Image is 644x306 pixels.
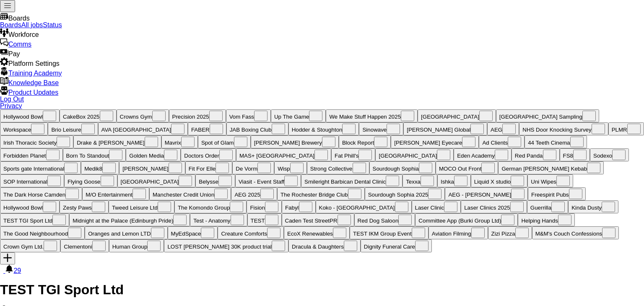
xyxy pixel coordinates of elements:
button: Born To Standout [63,148,126,161]
a: 29 [5,267,21,274]
button: Red Dog Saloon [354,213,415,226]
button: Midnight at the Palace (Edinburgh Pride) [69,213,190,226]
button: Koko - [GEOGRAPHIC_DATA] [316,200,412,213]
button: Helping Hands [518,213,574,226]
button: Block Report [339,135,391,148]
button: Red Panda [512,148,560,161]
button: Sodexo [590,148,629,161]
button: Hodder & Stoughton [288,122,359,135]
button: Golden Media [126,148,181,161]
button: Eden Academy [454,148,512,161]
button: Doctors Order [181,148,236,161]
button: [PERSON_NAME] Global [403,122,487,135]
button: AEG - [PERSON_NAME] [445,187,528,200]
button: Mavrix [161,135,198,148]
button: JAB Boxing Club [226,122,288,135]
button: German [PERSON_NAME] Kebab [498,161,604,174]
button: Oranges and Lemon LTD [85,226,167,239]
button: M&M's Couch Confessions [532,226,619,239]
button: Caden Test StreetPR [282,213,354,226]
button: Test - Anatomy [190,213,247,226]
button: Fision [247,200,282,213]
button: Flying Goose [64,174,117,187]
button: We Make Stuff Happen 2025 [326,109,418,122]
button: Laser Clinic [412,200,461,213]
button: Viasit - Event Staff [235,174,301,187]
button: Ad Clients [479,135,525,148]
button: CakeBox 2025 [60,109,116,122]
button: FS8 [560,148,590,161]
button: 44 Teeth Cinema [525,135,587,148]
button: Vom Fass [226,109,271,122]
button: Ishka [437,174,471,187]
button: TEST IKM Group Event [350,226,428,239]
button: Strong Collective [307,161,369,174]
button: Drake & [PERSON_NAME] [73,135,161,148]
button: [GEOGRAPHIC_DATA] Sampling [496,109,599,122]
span: 29 [13,267,21,274]
button: Kinda Dusty [568,200,618,213]
button: The Rochester Bridge Club [277,187,365,200]
button: Laser Clinics 2025 [461,200,527,213]
button: Brio Leisure [48,122,98,135]
button: Dignity Funeral Care [361,239,432,252]
button: Aviation Filming [428,226,488,239]
button: Fabyl [282,200,316,213]
button: EcoX Renewables [284,226,350,239]
button: Creature Comforts [218,226,284,239]
button: NHS Door Knocking Survey [519,122,608,135]
button: The Komondo Group [174,200,247,213]
button: PLMR [608,122,644,135]
button: [PERSON_NAME] [119,161,185,174]
button: Sinowave [359,122,403,135]
button: Zesty Paws [60,200,109,213]
button: AEG [487,122,519,135]
button: Manchester Credit Union [149,187,231,200]
button: MyEdSpace [168,226,218,239]
iframe: Chat Widget [602,266,644,306]
button: MAS+ [GEOGRAPHIC_DATA] [236,148,331,161]
button: Dracula & Daughters [288,239,361,252]
button: Fit For Elle [185,161,232,174]
button: AEG 2025 [231,187,277,200]
button: Clementoni [60,239,109,252]
button: Crowns Gym [117,109,169,122]
button: [GEOGRAPHIC_DATA] [117,174,196,187]
button: Uni Wipes [527,174,573,187]
button: [PERSON_NAME] Eyecare [391,135,479,148]
button: [GEOGRAPHIC_DATA] [418,109,496,122]
button: Liquid X studio [471,174,527,187]
button: Wisp [274,161,307,174]
button: Sourdough Sophia 2025 [365,187,445,200]
button: [PERSON_NAME] Brewery [251,135,339,148]
button: M/O Entertainment [82,187,149,200]
button: Medik8 [81,161,119,174]
button: MOCO Out Front [436,161,498,174]
button: Tweed Leisure Ltd [109,200,174,213]
button: TEST [247,213,282,226]
button: Committee App (Burki Group Ltd) [415,213,518,226]
a: Status [43,21,62,29]
button: Texxa [402,174,437,187]
button: [GEOGRAPHIC_DATA] [375,148,454,161]
button: Sourdough Sophia [369,161,436,174]
button: Belysse [195,174,235,187]
button: Spot of Glam [198,135,251,148]
a: All jobs [21,21,43,29]
button: Fat Phill's [331,148,375,161]
button: FABER [188,122,226,135]
button: AVA [GEOGRAPHIC_DATA] [98,122,188,135]
button: Up The Game [271,109,326,122]
button: De Vorm [232,161,274,174]
button: LOST [PERSON_NAME] 30K product trial [164,239,288,252]
button: Guerrilla [527,200,568,213]
button: Human Group [109,239,164,252]
button: Precision 2025 [169,109,226,122]
button: Freespirit Pubs [528,187,586,200]
button: Smileright Barbican Dental Clinic [301,174,402,187]
button: Zizi Pizza [488,226,532,239]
